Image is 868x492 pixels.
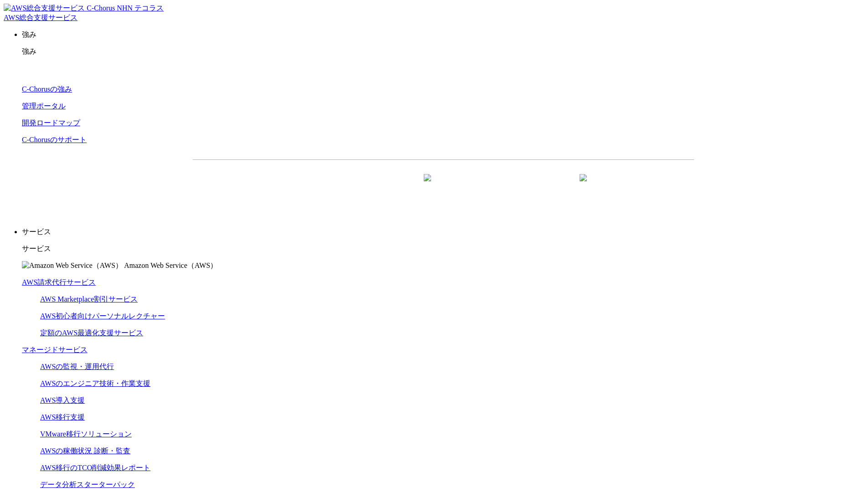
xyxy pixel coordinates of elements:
a: AWSの稼働状況 診断・監査 [40,447,130,455]
a: AWS導入支援 [40,396,85,404]
a: 管理ポータル [22,102,66,110]
a: マネージドサービス [22,346,87,354]
p: 強み [22,30,864,40]
a: AWS移行支援 [40,413,85,421]
a: データ分析スターターパック [40,481,135,488]
p: サービス [22,227,864,237]
a: 定額のAWS最適化支援サービス [40,329,143,337]
a: C-Chorusのサポート [22,136,87,143]
p: 強み [22,47,864,56]
a: AWSのエンジニア技術・作業支援 [40,379,150,387]
img: Amazon Web Service（AWS） [22,261,123,271]
a: AWS Marketplace割引サービス [40,295,138,303]
a: VMware移行ソリューション [40,430,132,438]
img: 矢印 [424,174,431,198]
a: AWS総合支援サービス C-Chorus NHN テコラスAWS総合支援サービス [4,4,164,21]
a: AWS移行のTCO削減効果レポート [40,464,150,471]
span: Amazon Web Service（AWS） [124,261,217,269]
p: サービス [22,244,864,254]
a: 開発ロードマップ [22,119,80,127]
a: AWSの監視・運用代行 [40,363,114,370]
a: 資料を請求する [292,174,439,197]
a: まずは相談する [448,174,595,197]
a: C-Chorusの強み [22,85,72,93]
a: AWS初心者向けパーソナルレクチャー [40,312,165,320]
a: AWS請求代行サービス [22,278,96,286]
img: 矢印 [580,174,587,198]
img: AWS総合支援サービス C-Chorus [4,4,115,13]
